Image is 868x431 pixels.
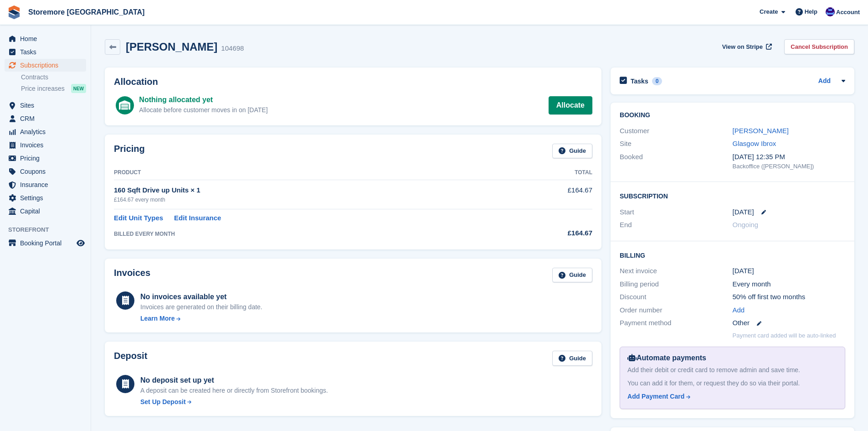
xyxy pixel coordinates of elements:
[75,238,86,249] a: Preview store
[114,144,145,159] h2: Pricing
[25,5,148,20] a: Storemore [GEOGRAPHIC_DATA]
[620,207,732,218] div: Start
[733,207,754,218] time: 2025-09-03 23:00:00 UTC
[733,221,759,228] span: Ongoing
[733,152,845,162] div: [DATE] 12:35 PM
[114,77,592,87] h2: Allocation
[620,292,732,302] div: Discount
[620,139,732,149] div: Site
[627,379,837,388] div: You can add it for them, or request they do so via their portal.
[5,205,86,218] a: menu
[140,397,328,407] a: Set Up Deposit
[627,392,834,401] a: Add Payment Card
[140,302,262,312] div: Invoices are generated on their billing date.
[652,77,663,85] div: 0
[552,268,592,283] a: Guide
[631,77,648,85] h2: Tasks
[733,162,845,171] div: Backoffice ([PERSON_NAME])
[722,42,763,52] span: View on Stripe
[140,386,328,395] p: A deposit can be created here or directly from Storefront bookings.
[126,41,217,53] h2: [PERSON_NAME]
[627,392,684,401] div: Add Payment Card
[21,73,86,82] a: Contracts
[620,126,732,136] div: Customer
[21,83,86,93] a: Price increases NEW
[20,205,75,218] span: Capital
[5,178,86,191] a: menu
[20,237,75,249] span: Booking Portal
[620,191,845,200] h2: Subscription
[733,305,745,316] a: Add
[139,105,267,115] div: Allocate before customer moves in on [DATE]
[21,84,65,93] span: Price increases
[503,228,592,239] div: £164.67
[8,225,91,234] span: Storefront
[20,112,75,125] span: CRM
[549,96,592,114] a: Allocate
[221,43,244,54] div: 104698
[760,7,778,16] span: Create
[114,268,150,283] h2: Invoices
[620,318,732,328] div: Payment method
[20,46,75,58] span: Tasks
[174,213,221,223] a: Edit Insurance
[114,351,147,366] h2: Deposit
[733,318,845,328] div: Other
[140,314,262,323] a: Learn More
[620,266,732,276] div: Next invoice
[20,152,75,165] span: Pricing
[5,32,86,45] a: menu
[20,165,75,178] span: Coupons
[71,84,86,93] div: NEW
[620,220,732,230] div: End
[140,375,328,386] div: No deposit set up yet
[5,165,86,178] a: menu
[620,305,732,316] div: Order number
[20,32,75,45] span: Home
[733,279,845,290] div: Every month
[733,127,789,135] a: [PERSON_NAME]
[20,59,75,72] span: Subscriptions
[140,291,262,302] div: No invoices available yet
[733,331,836,340] p: Payment card added will be auto-linked
[20,99,75,112] span: Sites
[733,292,845,302] div: 50% off first two months
[5,237,86,249] a: menu
[5,152,86,165] a: menu
[5,99,86,112] a: menu
[719,39,774,54] a: View on Stripe
[114,166,503,180] th: Product
[733,140,776,147] a: Glasgow Ibrox
[805,7,817,16] span: Help
[620,152,732,171] div: Booked
[20,178,75,191] span: Insurance
[503,166,592,180] th: Total
[5,59,86,72] a: menu
[20,139,75,151] span: Invoices
[5,46,86,58] a: menu
[620,250,845,260] h2: Billing
[620,112,845,119] h2: Booking
[784,39,854,54] a: Cancel Subscription
[836,8,860,17] span: Account
[733,266,845,276] div: [DATE]
[627,353,837,363] div: Automate payments
[552,351,592,366] a: Guide
[140,314,175,323] div: Learn More
[20,192,75,204] span: Settings
[139,94,267,105] div: Nothing allocated yet
[114,185,503,196] div: 160 Sqft Drive up Units × 1
[552,144,592,159] a: Guide
[114,230,503,238] div: BILLED EVERY MONTH
[818,76,831,87] a: Add
[5,125,86,138] a: menu
[7,5,21,19] img: stora-icon-8386f47178a22dfd0bd8f6a31ec36ba5ce8667c1dd55bd0f319d3a0aa187defe.svg
[503,180,592,209] td: £164.67
[140,397,186,407] div: Set Up Deposit
[5,192,86,204] a: menu
[627,365,837,375] div: Add their debit or credit card to remove admin and save time.
[20,125,75,138] span: Analytics
[826,7,835,16] img: Angela
[5,139,86,151] a: menu
[5,112,86,125] a: menu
